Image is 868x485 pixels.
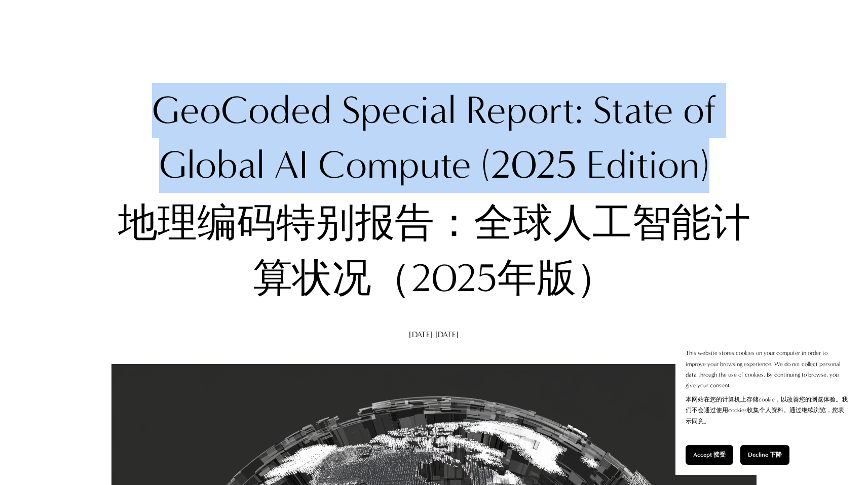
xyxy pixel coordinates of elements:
p: This website stores cookies on your computer in order to improve your browsing experience. We do ... [686,348,848,427]
font: 接受 [713,451,726,458]
font: 本网站在您的计算机上存储cookie，以改善您的浏览体验。我们不会通过使用cookies收集个人资料。通过继续浏览，您表示同意。 [686,394,848,427]
button: Decline 下降 [740,445,789,465]
section: Cookie banner [675,338,858,475]
font: 下降 [770,451,782,458]
h1: GeoCoded Special Report: State of Global AI Compute (2025 Edition) [111,83,756,306]
span: Accept [693,451,726,459]
button: Accept 接受 [686,445,733,465]
span: [DATE] [409,330,459,339]
span: Decline [748,451,782,459]
font: [DATE] [435,330,459,339]
font: 地理编码特别报告：全球人工智能计算状况（2025年版） [111,196,756,306]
